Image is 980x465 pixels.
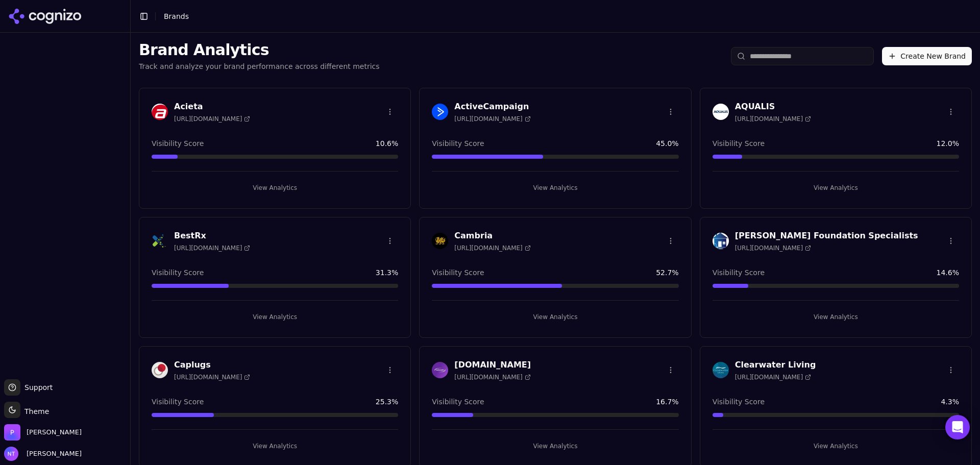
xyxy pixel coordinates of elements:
[174,230,250,242] h3: BestRx
[713,309,959,325] button: View Analytics
[174,101,250,113] h3: Acieta
[945,415,970,439] div: Open Intercom Messenger
[152,180,398,196] button: View Analytics
[164,12,189,20] span: Brands
[152,233,168,249] img: BestRx
[454,115,530,123] span: [URL][DOMAIN_NAME]
[376,397,398,407] span: 25.3 %
[937,267,959,278] span: 14.6 %
[4,447,18,461] img: Nate Tower
[454,230,530,242] h3: Cambria
[735,101,811,113] h3: AQUALIS
[152,138,204,149] span: Visibility Score
[713,362,729,378] img: Clearwater Living
[713,397,765,407] span: Visibility Score
[152,438,398,454] button: View Analytics
[713,233,729,249] img: Cantey Foundation Specialists
[432,362,448,378] img: Cars.com
[152,267,204,278] span: Visibility Score
[735,230,918,242] h3: [PERSON_NAME] Foundation Specialists
[656,397,678,407] span: 16.7 %
[656,267,678,278] span: 52.7 %
[174,244,250,252] span: [URL][DOMAIN_NAME]
[152,104,168,120] img: Acieta
[4,424,82,440] button: Open organization switcher
[735,244,811,252] span: [URL][DOMAIN_NAME]
[376,138,398,149] span: 10.6 %
[454,244,530,252] span: [URL][DOMAIN_NAME]
[432,138,484,149] span: Visibility Score
[164,11,189,21] nav: breadcrumb
[713,267,765,278] span: Visibility Score
[432,267,484,278] span: Visibility Score
[454,101,530,113] h3: ActiveCampaign
[432,180,678,196] button: View Analytics
[432,397,484,407] span: Visibility Score
[656,138,678,149] span: 45.0 %
[174,115,250,123] span: [URL][DOMAIN_NAME]
[454,359,531,371] h3: [DOMAIN_NAME]
[376,267,398,278] span: 31.3 %
[735,359,816,371] h3: Clearwater Living
[937,138,959,149] span: 12.0 %
[735,373,811,381] span: [URL][DOMAIN_NAME]
[27,428,82,437] span: Perrill
[20,382,53,393] span: Support
[432,104,448,120] img: ActiveCampaign
[432,233,448,249] img: Cambria
[4,424,20,440] img: Perrill
[174,373,250,381] span: [URL][DOMAIN_NAME]
[152,397,204,407] span: Visibility Score
[882,47,972,65] button: Create New Brand
[713,138,765,149] span: Visibility Score
[454,373,530,381] span: [URL][DOMAIN_NAME]
[432,438,678,454] button: View Analytics
[941,397,959,407] span: 4.3 %
[22,449,82,458] span: [PERSON_NAME]
[152,362,168,378] img: Caplugs
[713,438,959,454] button: View Analytics
[432,309,678,325] button: View Analytics
[139,61,380,71] p: Track and analyze your brand performance across different metrics
[139,41,380,59] h1: Brand Analytics
[4,447,82,461] button: Open user button
[713,180,959,196] button: View Analytics
[735,115,811,123] span: [URL][DOMAIN_NAME]
[152,309,398,325] button: View Analytics
[20,407,49,415] span: Theme
[713,104,729,120] img: AQUALIS
[174,359,250,371] h3: Caplugs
